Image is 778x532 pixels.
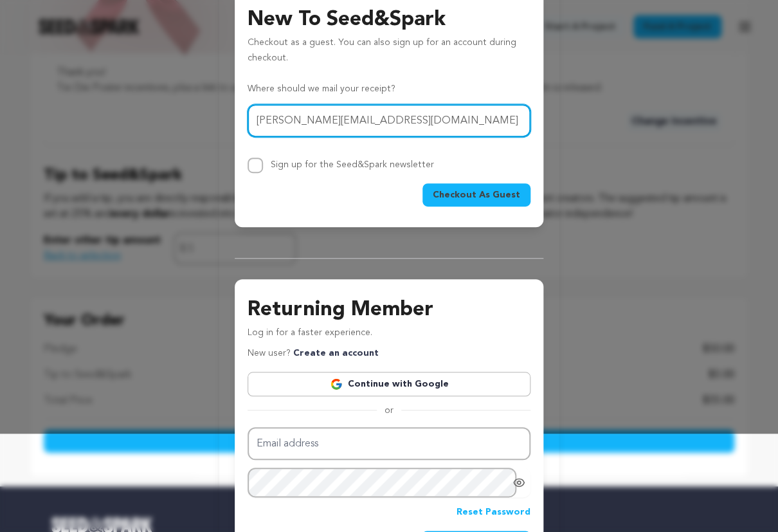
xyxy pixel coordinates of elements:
[248,326,530,346] p: Log in for a faster experience.
[248,104,530,137] input: Email address
[248,82,530,97] p: Where should we mail your receipt?
[248,35,530,71] p: Checkout as a guest. You can also sign up for an account during checkout.
[422,183,530,206] button: Checkout As Guest
[377,404,401,417] span: or
[457,505,530,520] a: Reset Password
[248,427,530,460] input: Email address
[330,378,343,390] img: Google logo
[433,188,520,201] span: Checkout As Guest
[271,160,434,169] label: Sign up for the Seed&Spark newsletter
[293,349,379,358] a: Create an account
[248,5,530,35] h3: New To Seed&Spark
[512,476,525,489] a: Show password as plain text. Warning: this will display your password on the screen.
[248,346,379,362] p: New user?
[248,295,530,326] h3: Returning Member
[248,372,530,396] a: Continue with Google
